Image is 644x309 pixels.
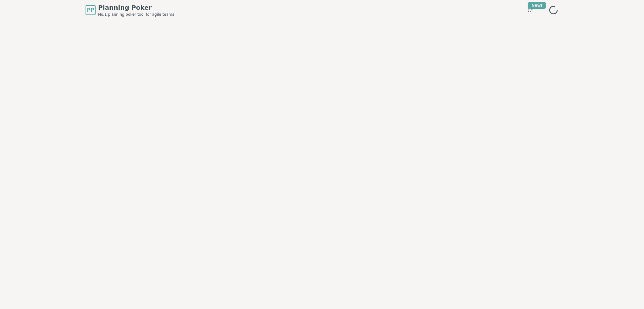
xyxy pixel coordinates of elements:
span: Planning Poker [98,3,174,12]
span: PP [87,6,94,14]
button: New! [525,4,536,16]
span: No.1 planning poker tool for agile teams [98,12,174,17]
div: New! [528,2,546,9]
a: PPPlanning PokerNo.1 planning poker tool for agile teams [86,3,174,17]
